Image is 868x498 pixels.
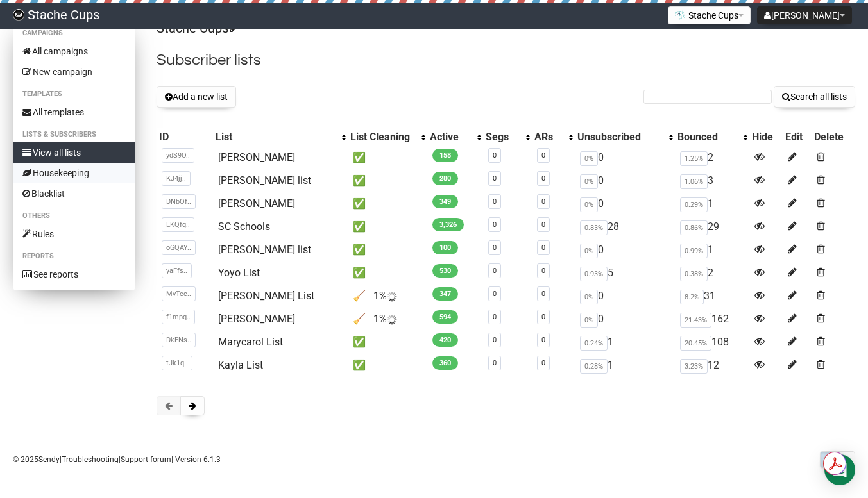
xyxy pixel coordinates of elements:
a: 0 [493,151,497,160]
td: 28 [575,215,675,238]
span: KJ4jj.. [162,171,191,186]
span: 420 [432,333,458,347]
img: 8653db3730727d876aa9d6134506b5c0 [13,9,24,21]
p: © 2025 | | | Version 6.1.3 [13,452,221,467]
td: 🧹 1% [348,308,427,331]
th: List Cleaning: No sort applied, activate to apply an ascending sort [348,128,427,146]
th: Delete: No sort applied, sorting is disabled [812,128,855,146]
td: 108 [675,331,749,354]
li: Lists & subscribers [13,127,135,142]
span: tJk1q.. [162,356,192,370]
a: 0 [541,174,545,183]
td: ✅ [348,192,427,215]
span: 8.2% [680,290,704,304]
div: Unsubscribed [577,131,662,144]
span: 0.86% [680,220,708,235]
a: 0 [541,267,545,275]
a: Troubleshooting [62,455,119,464]
span: 1.06% [680,174,708,189]
span: 158 [432,149,458,162]
img: loader.gif [387,315,397,325]
td: 1 [675,192,749,215]
a: 0 [541,313,545,321]
span: 0% [580,197,598,212]
span: 0.83% [580,220,608,235]
a: View all lists [13,142,135,163]
td: 5 [575,261,675,285]
button: Stache Cups [668,6,751,24]
td: 0 [575,285,675,308]
button: [PERSON_NAME] [757,6,852,24]
td: ✅ [348,354,427,377]
span: 20.45% [680,336,711,351]
a: 0 [541,197,545,206]
a: Rules [13,224,135,244]
th: ID: No sort applied, sorting is disabled [157,128,212,146]
th: Active: No sort applied, activate to apply an ascending sort [427,128,483,146]
span: 280 [432,172,458,185]
span: 530 [432,264,458,278]
span: 0% [580,313,598,328]
img: 1.png [675,10,685,20]
a: 0 [493,359,497,367]
a: New campaign [13,62,135,82]
a: [PERSON_NAME] list [218,174,311,187]
span: DkFNs.. [162,333,196,347]
h2: Subscriber lists [157,49,855,72]
span: 21.43% [680,313,711,328]
th: Hide: No sort applied, sorting is disabled [749,128,783,146]
a: 0 [541,290,545,298]
td: ✅ [348,331,427,354]
span: 349 [432,195,458,208]
li: Others [13,208,135,224]
td: 0 [575,308,675,331]
a: 0 [493,290,497,298]
div: Active [430,131,470,144]
span: 0.38% [680,267,708,281]
a: 0 [541,244,545,252]
th: Segs: No sort applied, activate to apply an ascending sort [483,128,532,146]
span: MvTec.. [162,286,196,301]
div: Bounced [677,131,736,144]
td: 0 [575,169,675,192]
td: 0 [575,238,675,261]
div: Edit [785,131,808,144]
div: Delete [814,131,853,144]
div: Hide [752,131,780,144]
div: List Cleaning [350,131,414,144]
span: 0.28% [580,359,608,374]
span: 3,326 [432,218,464,231]
td: 1 [675,238,749,261]
th: ARs: No sort applied, activate to apply an ascending sort [532,128,575,146]
a: See reports [13,264,135,285]
td: 0 [575,192,675,215]
td: 2 [675,146,749,169]
a: All templates [13,102,135,122]
a: Blacklist [13,183,135,204]
td: 31 [675,285,749,308]
span: 0.24% [580,336,608,351]
div: Segs [486,131,519,144]
a: Kayla List [218,359,263,371]
a: 0 [493,244,497,252]
td: 0 [575,146,675,169]
td: 29 [675,215,749,238]
th: List: No sort applied, activate to apply an ascending sort [213,128,348,146]
a: [PERSON_NAME] [218,151,295,163]
td: ✅ [348,215,427,238]
span: 360 [432,356,458,370]
li: Reports [13,249,135,264]
th: Edit: No sort applied, sorting is disabled [783,128,811,146]
a: [PERSON_NAME] List [218,290,314,302]
td: ✅ [348,261,427,285]
a: 0 [493,197,497,206]
span: ydS9O.. [162,148,194,163]
a: Support forum [121,455,171,464]
span: 0.93% [580,267,608,281]
span: 347 [432,287,458,301]
a: 0 [541,151,545,160]
a: Sendy [38,455,60,464]
li: Campaigns [13,26,135,41]
span: 0% [580,290,598,304]
a: SC Schools [218,220,270,233]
